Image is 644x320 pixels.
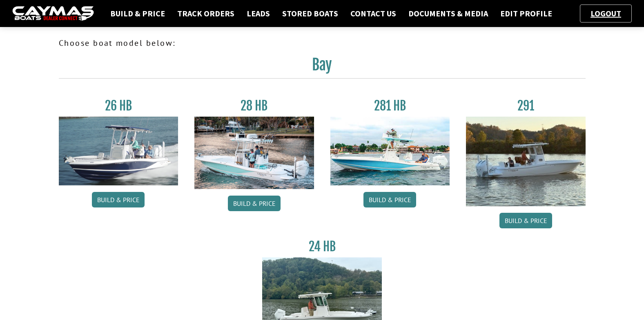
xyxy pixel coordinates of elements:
[106,8,169,19] a: Build & Price
[499,213,552,228] a: Build & Price
[278,8,342,19] a: Stored Boats
[330,98,450,113] h3: 281 HB
[262,239,382,254] h3: 24 HB
[59,56,586,79] h2: Bay
[496,8,556,19] a: Edit Profile
[404,8,492,19] a: Documents & Media
[173,8,238,19] a: Track Orders
[194,117,314,189] img: 28_hb_thumbnail_for_caymas_connect.jpg
[59,98,178,113] h3: 26 HB
[194,98,314,113] h3: 28 HB
[59,117,178,185] img: 26_new_photo_resized.jpg
[346,8,400,19] a: Contact Us
[363,192,416,207] a: Build & Price
[243,8,274,19] a: Leads
[586,8,625,18] a: Logout
[228,196,281,211] a: Build & Price
[59,37,586,49] p: Choose boat model below:
[92,192,145,207] a: Build & Price
[12,6,94,21] img: caymas-dealer-connect-2ed40d3bc7270c1d8d7ffb4b79bf05adc795679939227970def78ec6f6c03838.gif
[466,98,586,113] h3: 291
[466,117,586,206] img: 291_Thumbnail.jpg
[330,117,450,185] img: 28-hb-twin.jpg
